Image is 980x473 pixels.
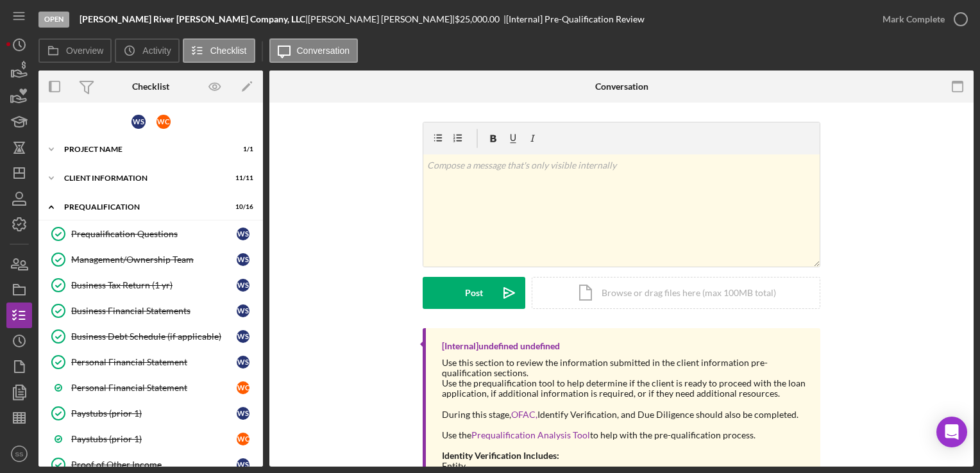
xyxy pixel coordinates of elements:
[45,375,257,401] a: Personal Financial StatementWC
[183,38,255,63] button: Checklist
[237,253,249,266] div: W S
[45,298,257,324] a: Business Financial StatementsWS
[455,14,503,24] div: $25,000.00
[80,14,308,24] div: |
[237,304,249,317] div: W S
[503,14,645,24] div: | [Internal] Pre-Qualification Review
[66,46,103,56] label: Overview
[230,174,253,182] div: 11 / 11
[131,115,146,129] div: W S
[883,6,945,32] div: Mark Complete
[45,221,257,247] a: Prequalification QuestionsWS
[230,203,253,211] div: 10 / 16
[38,12,69,28] div: Open
[511,409,537,420] a: OFAC,
[15,451,24,458] text: SS
[64,145,221,153] div: Project Name
[45,349,257,375] a: Personal Financial StatementWS
[442,430,807,440] div: Use the to help with the pre-qualification process.
[465,277,483,309] div: Post
[115,38,179,63] button: Activity
[45,247,257,272] a: Management/Ownership TeamWS
[423,277,525,309] button: Post
[210,46,247,56] label: Checklist
[71,383,237,393] div: Personal Financial Statement
[71,306,237,316] div: Business Financial Statements
[45,426,257,452] a: Paystubs (prior 1)WC
[6,441,32,467] button: SS
[442,378,807,399] div: Use the prequalification tool to help determine if the client is ready to proceed with the loan a...
[71,434,237,444] div: Paystubs (prior 1)
[269,38,359,63] button: Conversation
[442,410,807,420] div: During this stage, Identify Verification, and Due Diligence should also be completed.
[237,356,249,369] div: W S
[442,450,559,461] strong: Identity Verification Includes:
[936,417,967,447] div: Open Intercom Messenger
[38,38,112,63] button: Overview
[230,145,253,153] div: 1 / 1
[45,272,257,298] a: Business Tax Return (1 yr)WS
[237,381,249,394] div: W C
[45,324,257,349] a: Business Debt Schedule (if applicable)WS
[237,330,249,343] div: W S
[64,174,221,182] div: Client Information
[80,13,305,24] b: [PERSON_NAME] River [PERSON_NAME] Company, LLC
[71,460,237,470] div: Proof of Other Income
[71,229,237,239] div: Prequalification Questions
[442,358,807,378] div: Use this section to review the information submitted in the client information pre-qualification ...
[156,115,171,129] div: W C
[64,203,221,211] div: Prequalification
[870,6,974,32] button: Mark Complete
[71,331,237,342] div: Business Debt Schedule (if applicable)
[237,433,249,445] div: W C
[71,408,237,419] div: Paystubs (prior 1)
[237,407,249,420] div: W S
[142,46,171,56] label: Activity
[237,228,249,240] div: W S
[71,254,237,265] div: Management/Ownership Team
[471,429,590,440] a: Prequalification Analysis Tool
[71,357,237,367] div: Personal Financial Statement
[132,81,169,92] div: Checklist
[442,341,560,351] div: [Internal] undefined undefined
[237,458,249,471] div: W S
[297,46,350,56] label: Conversation
[237,279,249,292] div: W S
[45,401,257,426] a: Paystubs (prior 1)WS
[595,81,648,92] div: Conversation
[71,280,237,290] div: Business Tax Return (1 yr)
[308,14,455,24] div: [PERSON_NAME] [PERSON_NAME] |
[442,461,807,471] div: Entity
